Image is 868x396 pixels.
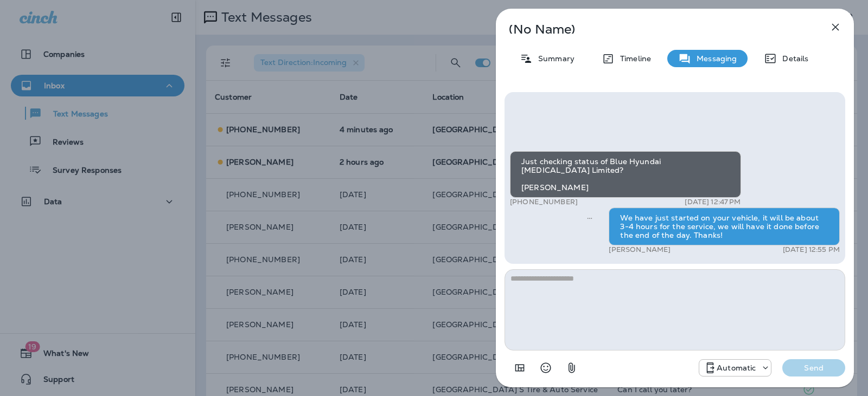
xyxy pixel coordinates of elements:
div: Just checking status of Blue Hyundai [MEDICAL_DATA] Limited? [PERSON_NAME] [510,151,741,198]
span: Sent [587,212,592,222]
p: Summary [533,54,575,63]
p: [DATE] 12:55 PM [783,245,840,254]
p: Automatic [717,363,756,372]
p: [DATE] 12:47 PM [685,198,741,206]
p: (No Name) [509,25,805,34]
button: Add in a premade template [509,357,531,379]
p: Details [777,54,808,63]
p: [PHONE_NUMBER] [510,198,578,206]
div: We have just started on your vehicle, it will be about 3-4 hours for the service, we will have it... [609,207,840,245]
p: Messaging [691,54,737,63]
button: Select an emoji [535,357,557,379]
p: Timeline [615,54,651,63]
p: [PERSON_NAME] [609,245,671,254]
